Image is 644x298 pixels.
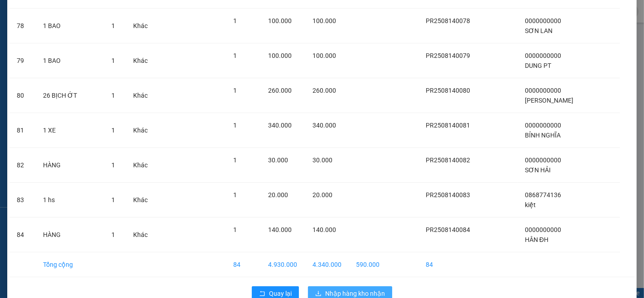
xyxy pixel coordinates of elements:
[525,156,561,164] span: 0000000000
[111,161,115,169] span: 1
[525,87,561,94] span: 0000000000
[233,191,237,199] span: 1
[312,156,332,164] span: 30.000
[36,148,104,183] td: HÀNG
[419,252,478,277] td: 84
[525,62,551,69] span: DUNG PT
[525,122,561,129] span: 0000000000
[233,17,237,24] span: 1
[233,226,237,233] span: 1
[111,92,115,99] span: 1
[10,218,36,252] td: 84
[111,231,115,238] span: 1
[36,183,104,218] td: 1 hs
[312,17,336,24] span: 100.000
[111,196,115,203] span: 1
[36,113,104,148] td: 1 XE
[126,43,155,78] td: Khác
[349,252,387,277] td: 590.000
[268,17,292,24] span: 100.000
[261,252,305,277] td: 4.930.000
[233,87,237,94] span: 1
[305,252,349,277] td: 4.340.000
[268,226,292,233] span: 140.000
[233,122,237,129] span: 1
[312,52,336,59] span: 100.000
[268,87,292,94] span: 260.000
[525,132,561,139] span: BỈNH NGHĨA
[36,218,104,252] td: HÀNG
[525,236,548,243] span: HÂN ĐH
[426,191,471,199] span: PR2508140083
[268,52,292,59] span: 100.000
[10,78,36,113] td: 80
[259,290,265,298] span: rollback
[36,43,104,78] td: 1 BAO
[36,78,104,113] td: 26 BỊCH ỚT
[426,226,471,233] span: PR2508140084
[233,52,237,59] span: 1
[233,156,237,164] span: 1
[268,156,288,164] span: 30.000
[10,43,36,78] td: 79
[525,191,561,199] span: 0868774136
[111,57,115,64] span: 1
[126,113,155,148] td: Khác
[226,252,261,277] td: 84
[525,166,551,174] span: SƠN HẢI
[10,9,36,43] td: 78
[312,87,336,94] span: 260.000
[312,191,332,199] span: 20.000
[525,52,561,59] span: 0000000000
[525,97,573,104] span: [PERSON_NAME]
[10,148,36,183] td: 82
[111,22,115,29] span: 1
[525,17,561,24] span: 0000000000
[525,27,553,34] span: SƠN LAN
[525,201,536,208] span: kiệt
[10,183,36,218] td: 83
[126,9,155,43] td: Khác
[426,17,471,24] span: PR2508140078
[268,191,288,199] span: 20.000
[426,52,471,59] span: PR2508140079
[312,122,336,129] span: 340.000
[36,252,104,277] td: Tổng cộng
[268,122,292,129] span: 340.000
[10,113,36,148] td: 81
[126,183,155,218] td: Khác
[111,127,115,134] span: 1
[315,290,322,298] span: download
[312,226,336,233] span: 140.000
[426,122,471,129] span: PR2508140081
[36,9,104,43] td: 1 BAO
[426,156,471,164] span: PR2508140082
[126,78,155,113] td: Khác
[426,87,471,94] span: PR2508140080
[525,226,561,233] span: 0000000000
[126,148,155,183] td: Khác
[126,218,155,252] td: Khác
